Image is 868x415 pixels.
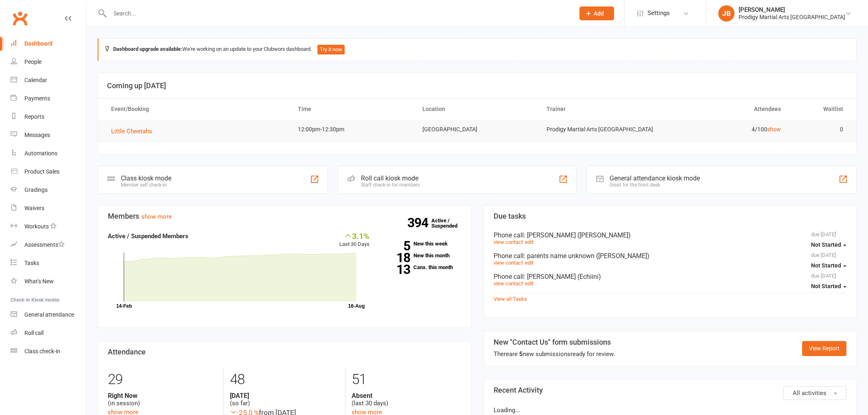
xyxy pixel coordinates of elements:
a: General attendance kiosk mode [11,306,86,324]
a: show more [141,213,172,220]
a: Assessments [11,236,86,254]
p: Loading... [494,405,847,415]
h3: Attendance [108,348,461,356]
a: Gradings [11,181,86,199]
span: Little Cheetahs [111,128,152,135]
div: General attendance [24,311,74,318]
a: view contact [494,280,523,287]
th: Trainer [539,99,664,120]
strong: 13 [382,263,410,276]
a: Automations [11,144,86,163]
div: Phone call [494,252,847,260]
span: Not Started [811,283,841,289]
div: Payments [24,95,50,102]
a: Waivers [11,199,86,217]
div: Gradings [24,187,48,193]
span: Settings [647,4,670,22]
a: edit [525,239,533,245]
a: Roll call [11,324,86,342]
button: Not Started [811,279,846,293]
a: 5New this week [382,241,461,246]
th: Event/Booking [104,99,291,120]
span: All activities [793,389,826,397]
div: JB [718,5,735,22]
a: View Report [802,341,846,356]
div: (in session) [108,392,217,407]
span: : [PERSON_NAME] (Echiini) [524,273,601,280]
h3: Due tasks [494,212,847,220]
a: 394Active / Suspended [431,212,467,235]
div: Phone call [494,273,847,280]
a: Messages [11,126,86,144]
div: 29 [108,367,217,392]
a: Product Sales [11,163,86,181]
span: : [PERSON_NAME] ([PERSON_NAME]) [524,231,631,239]
div: What's New [24,278,54,285]
div: Phone call [494,231,847,239]
strong: 5 [519,350,523,358]
div: (so far) [230,392,339,407]
h3: Members [108,212,461,220]
div: Last 30 Days [339,231,370,249]
span: Not Started [811,262,841,269]
div: Prodigy Martial Arts [GEOGRAPHIC_DATA] [739,13,845,21]
div: Class kiosk mode [121,174,171,182]
button: Not Started [811,237,846,252]
strong: Dashboard upgrade available: [113,46,182,52]
td: 4/100 [664,120,788,139]
a: 18New this month [382,253,461,258]
div: Great for the front desk [610,182,700,188]
a: Reports [11,108,86,126]
div: Staff check-in for members [361,182,420,188]
div: Automations [24,150,57,156]
td: Prodigy Martial Arts [GEOGRAPHIC_DATA] [539,120,664,139]
strong: 5 [382,240,410,252]
button: Little Cheetahs [111,126,158,136]
a: People [11,53,86,71]
div: [PERSON_NAME] [739,6,845,13]
div: (last 30 days) [352,392,461,407]
button: Not Started [811,258,846,273]
a: Dashboard [11,35,86,53]
button: Add [579,7,614,20]
a: view contact [494,260,523,266]
div: We're working on an update to your Clubworx dashboard. [98,38,857,61]
div: Reports [24,113,44,120]
h3: Recent Activity [494,386,847,394]
div: Member self check-in [121,182,171,188]
div: People [24,59,42,65]
div: Calendar [24,77,47,83]
div: General attendance kiosk mode [610,174,700,182]
strong: Right Now [108,392,217,400]
th: Waitlist [788,99,851,120]
div: Assessments [24,241,65,248]
a: edit [525,260,533,266]
strong: 18 [382,252,410,264]
div: Class check-in [24,348,60,354]
a: edit [525,280,533,287]
button: Try it now [317,45,345,54]
a: Tasks [11,254,86,272]
a: Clubworx [10,8,30,28]
strong: [DATE] [230,392,339,400]
div: Tasks [24,260,39,266]
strong: 394 [407,217,431,229]
a: What's New [11,272,86,291]
h3: New "Contact Us" form submissions [494,338,615,346]
h3: Coming up [DATE] [107,82,847,90]
div: Roll call [24,330,44,336]
a: View all Tasks [494,296,527,302]
input: Search... [107,8,569,19]
div: 3.1% [339,231,370,240]
th: Location [415,99,540,120]
div: Dashboard [24,40,52,47]
a: 13Canx. this month [382,265,461,270]
a: Class kiosk mode [11,342,86,361]
div: Workouts [24,223,49,230]
span: Not Started [811,241,841,248]
div: Waivers [24,205,44,211]
th: Time [291,99,415,120]
div: There are new submissions ready for review. [494,349,615,359]
button: All activities [783,386,846,400]
div: 48 [230,367,339,392]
